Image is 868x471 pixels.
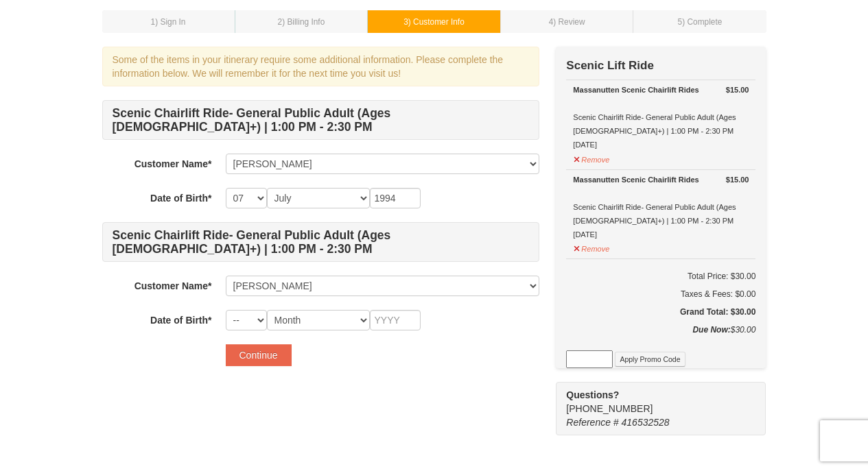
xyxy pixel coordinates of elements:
div: Some of the items in your itinerary require some additional information. Please complete the info... [102,47,539,86]
span: Reference # [566,417,618,428]
h4: Scenic Chairlift Ride- General Public Adult (Ages [DEMOGRAPHIC_DATA]+) | 1:00 PM - 2:30 PM [102,222,539,262]
strong: $15.00 [726,173,749,186]
div: $30.00 [566,323,755,350]
small: 4 [549,17,585,27]
strong: Scenic Lift Ride [566,59,654,72]
div: Massanutten Scenic Chairlift Rides [573,173,749,186]
strong: Date of Birth* [150,193,211,204]
span: ) Review [553,17,585,27]
strong: Date of Birth* [150,315,211,326]
small: 5 [678,17,723,27]
h5: Grand Total: $30.00 [566,305,755,319]
div: Scenic Chairlift Ride- General Public Adult (Ages [DEMOGRAPHIC_DATA]+) | 1:00 PM - 2:30 PM [DATE] [573,83,749,152]
span: ) Sign In [155,17,185,27]
strong: Questions? [566,389,619,400]
h4: Scenic Chairlift Ride- General Public Adult (Ages [DEMOGRAPHIC_DATA]+) | 1:00 PM - 2:30 PM [102,100,539,140]
span: ) Customer Info [408,17,465,27]
input: YYYY [370,188,421,208]
span: ) Complete [682,17,722,27]
div: Scenic Chairlift Ride- General Public Adult (Ages [DEMOGRAPHIC_DATA]+) | 1:00 PM - 2:30 PM [DATE] [573,173,749,241]
small: 3 [403,17,465,27]
button: Remove [573,149,610,167]
input: YYYY [370,310,421,330]
div: Massanutten Scenic Chairlift Rides [573,83,749,97]
div: Taxes & Fees: $0.00 [566,287,755,301]
span: [PHONE_NUMBER] [566,388,741,414]
small: 2 [278,17,325,27]
span: ) Billing Info [282,17,325,27]
strong: Customer Name* [134,158,212,169]
strong: Due Now: [692,325,730,335]
strong: Customer Name* [134,280,212,291]
button: Apply Promo Code [615,352,685,367]
strong: $15.00 [726,83,749,97]
button: Remove [573,239,610,256]
small: 1 [151,17,186,27]
span: 416532528 [622,417,670,428]
button: Continue [226,344,292,366]
h6: Total Price: $30.00 [566,269,755,283]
